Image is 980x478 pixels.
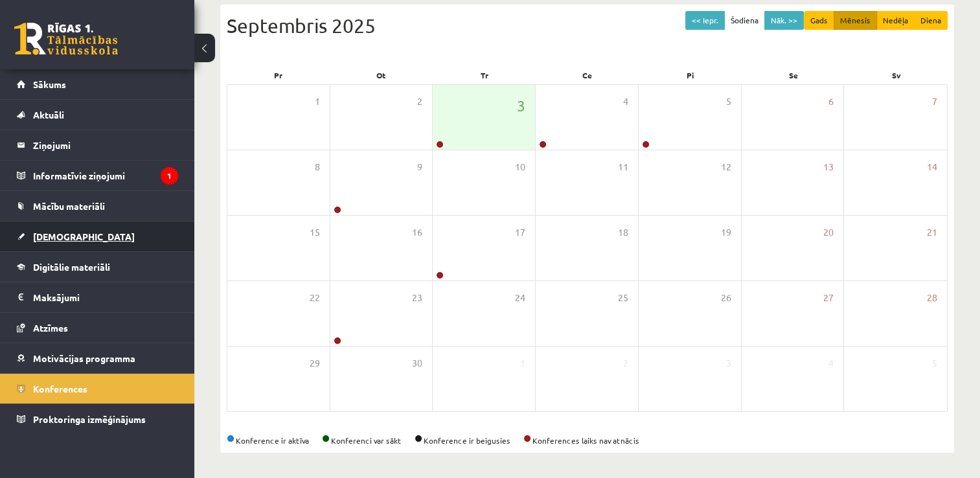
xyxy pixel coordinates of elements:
[315,95,320,109] span: 1
[433,66,536,84] div: Tr
[823,291,834,305] span: 27
[227,435,948,446] div: Konference ir aktīva Konferenci var sākt Konference ir beigusies Konferences laiks nav atnācis
[33,383,87,394] span: Konferences
[618,225,628,240] span: 18
[227,11,948,40] div: Septembris 2025
[417,160,422,174] span: 9
[536,66,639,84] div: Ce
[623,95,628,109] span: 4
[412,225,422,240] span: 16
[932,356,937,370] span: 5
[17,69,178,99] a: Sākums
[685,11,725,30] button: << Iepr.
[17,343,178,373] a: Motivācijas programma
[834,11,877,30] button: Mēnesis
[804,11,834,30] button: Gads
[515,291,525,305] span: 24
[726,356,731,370] span: 3
[417,95,422,109] span: 2
[33,78,66,90] span: Sākums
[823,160,834,174] span: 13
[742,66,845,84] div: Se
[33,130,178,160] legend: Ziņojumi
[17,282,178,312] a: Maksājumi
[520,356,525,370] span: 1
[17,252,178,282] a: Digitālie materiāli
[764,11,804,30] button: Nāk. >>
[17,100,178,130] a: Aktuāli
[823,225,834,240] span: 20
[17,313,178,343] a: Atzīmes
[17,404,178,434] a: Proktoringa izmēģinājums
[310,356,320,370] span: 29
[515,225,525,240] span: 17
[14,23,118,55] a: Rīgas 1. Tālmācības vidusskola
[828,356,834,370] span: 4
[33,161,178,190] legend: Informatīvie ziņojumi
[927,225,937,240] span: 21
[17,191,178,221] a: Mācību materiāli
[914,11,948,30] button: Diena
[927,291,937,305] span: 28
[517,95,525,117] span: 3
[161,167,178,185] i: 1
[17,222,178,251] a: [DEMOGRAPHIC_DATA]
[412,356,422,370] span: 30
[932,95,937,109] span: 7
[315,160,320,174] span: 8
[33,352,135,364] span: Motivācijas programma
[515,160,525,174] span: 10
[724,11,765,30] button: Šodiena
[639,66,742,84] div: Pi
[227,66,330,84] div: Pr
[310,291,320,305] span: 22
[721,160,731,174] span: 12
[618,291,628,305] span: 25
[721,225,731,240] span: 19
[33,282,178,312] legend: Maksājumi
[33,231,135,242] span: [DEMOGRAPHIC_DATA]
[876,11,915,30] button: Nedēļa
[17,130,178,160] a: Ziņojumi
[726,95,731,109] span: 5
[33,200,105,212] span: Mācību materiāli
[33,322,68,334] span: Atzīmes
[17,161,178,190] a: Informatīvie ziņojumi1
[310,225,320,240] span: 15
[33,413,146,425] span: Proktoringa izmēģinājums
[927,160,937,174] span: 14
[623,356,628,370] span: 2
[33,109,64,120] span: Aktuāli
[17,374,178,404] a: Konferences
[33,261,110,273] span: Digitālie materiāli
[618,160,628,174] span: 11
[828,95,834,109] span: 6
[721,291,731,305] span: 26
[412,291,422,305] span: 23
[330,66,433,84] div: Ot
[845,66,948,84] div: Sv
